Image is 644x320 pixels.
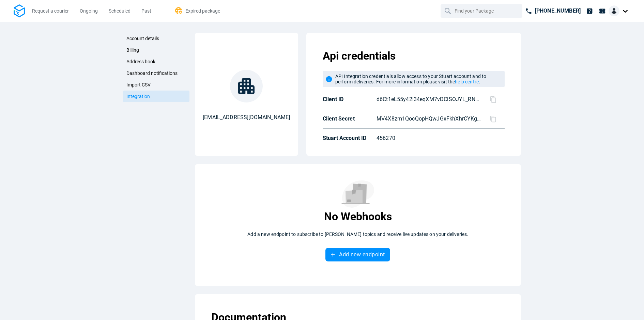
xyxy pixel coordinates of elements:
[323,49,505,63] p: Api credentials
[325,248,390,261] button: Add new endpoint
[185,8,220,14] span: Expired package
[335,74,487,84] span: API Integration credentials allow access to your Stuart account and to perform deliveries. For mo...
[123,79,189,91] a: Import CSV
[377,115,481,123] p: MV4X8zm1QocQopHQwJGxFkhXhrCYKgOUukgEzVzu_Qw
[123,56,189,67] a: Address book
[14,4,25,18] img: Logo
[339,252,385,257] span: Add new endpoint
[377,134,474,142] p: 456270
[455,79,479,84] a: help centre
[126,47,139,53] span: Billing
[32,8,69,14] span: Request a courier
[126,82,151,87] span: Import CSV
[324,210,392,223] p: No Webhooks
[109,8,131,14] span: Scheduled
[341,180,374,208] img: No results found
[535,7,581,15] p: [PHONE_NUMBER]
[323,115,374,122] p: Client Secret
[609,5,619,16] img: Client
[80,8,98,14] span: Ongoing
[323,96,374,103] p: Client ID
[126,59,155,64] span: Address book
[377,95,481,103] p: d6Ct1eL55y42l34eqXM7vDCiSOJYL_RN8oYed3PCec0
[455,4,510,17] input: Find your Package
[123,67,189,79] a: Dashboard notifications
[123,91,189,102] a: Integration
[203,113,290,122] p: [EMAIL_ADDRESS][DOMAIN_NAME]
[126,70,178,76] span: Dashboard notifications
[247,231,468,237] p: Add a new endpoint to subscribe to [PERSON_NAME] topics and receive live updates on your deliveries.
[323,135,374,142] p: Stuart Account ID
[123,33,189,44] a: Account details
[141,8,151,14] span: Past
[126,36,159,41] span: Account details
[522,4,583,18] a: [PHONE_NUMBER]
[126,94,150,99] span: Integration
[123,44,189,56] a: Billing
